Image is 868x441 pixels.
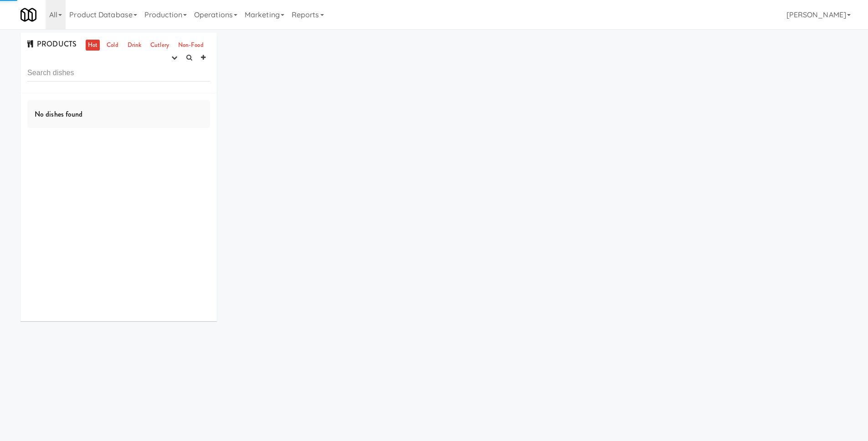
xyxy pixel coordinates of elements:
a: Non-Food [176,40,206,51]
div: No dishes found [27,100,210,128]
img: Micromart [21,7,36,23]
a: Hot [86,40,100,51]
a: Drink [125,40,144,51]
span: PRODUCTS [27,39,77,49]
a: Cold [104,40,120,51]
a: Cutlery [148,40,171,51]
input: Search dishes [27,65,210,82]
